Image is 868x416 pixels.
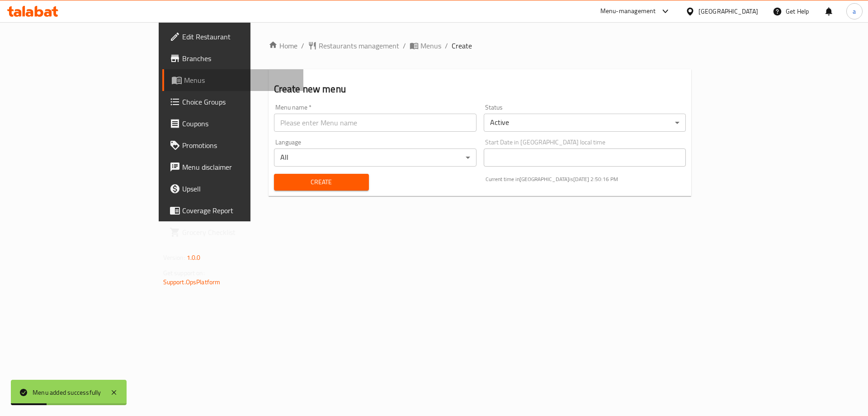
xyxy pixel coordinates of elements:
a: Edit Restaurant [162,26,304,48]
li: / [445,40,448,51]
div: Active [484,114,686,132]
div: All [274,148,476,167]
h2: Create new menu [274,82,686,96]
a: Menus [410,40,441,51]
a: Menus [162,69,304,91]
a: Upsell [162,178,304,200]
span: Menus [184,75,297,86]
span: Create [281,177,362,188]
span: Upsell [182,183,297,194]
span: a [853,6,856,16]
p: Current time in [GEOGRAPHIC_DATA] is [DATE] 2:50:16 PM [486,175,686,183]
a: Branches [162,48,304,69]
span: Restaurants management [319,40,399,51]
a: Choice Groups [162,91,304,113]
a: Menu disclaimer [162,156,304,178]
span: Menus [420,40,441,51]
span: Get support on: [163,267,205,279]
a: Promotions [162,134,304,156]
div: Menu added successfully [33,387,101,397]
a: Coverage Report [162,200,304,221]
span: Edit Restaurant [182,31,297,42]
span: 1.0.0 [187,252,201,263]
li: / [403,40,406,51]
a: Restaurants management [308,40,399,51]
input: Please enter Menu name [274,114,476,132]
nav: breadcrumb [269,40,692,51]
span: Choice Groups [182,96,297,107]
span: Menu disclaimer [182,162,297,172]
span: Promotions [182,140,297,151]
span: Create [452,40,472,51]
div: Menu-management [600,6,656,17]
span: Coverage Report [182,205,297,216]
span: Coupons [182,118,297,129]
div: [GEOGRAPHIC_DATA] [698,6,758,16]
span: Version: [163,252,185,263]
a: Coupons [162,113,304,134]
span: Grocery Checklist [182,227,297,238]
a: Support.OpsPlatform [163,276,221,288]
button: Create [274,174,369,191]
span: Branches [182,53,297,64]
a: Grocery Checklist [162,221,304,243]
